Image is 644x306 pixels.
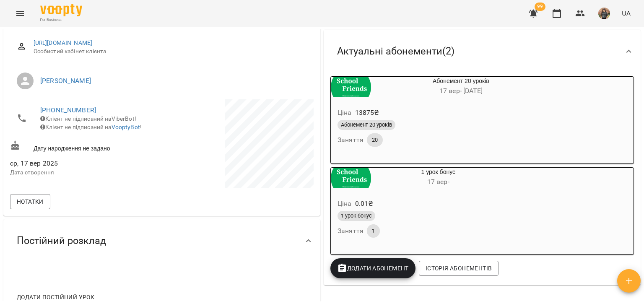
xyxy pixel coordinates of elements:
a: [PERSON_NAME] [40,77,91,85]
span: For Business [40,17,82,23]
img: Voopty Logo [40,4,82,16]
div: Абонемент 20 уроків [371,77,551,97]
span: Особистий кабінет клієнта [34,47,307,56]
button: Menu [10,3,30,23]
span: Нотатки [17,197,44,207]
h6: Заняття [338,225,364,237]
img: 7a0c59d5fd3336b88288794a7f9749f6.jpeg [598,8,610,19]
button: Абонемент 20 уроків17 вер- [DATE]Ціна13875₴Абонемент 20 уроківЗаняття20 [331,77,551,157]
div: 1 урок бонус [331,168,371,188]
span: Додати Абонемент [337,263,409,273]
h6: Ціна [338,198,352,210]
button: Додати постійний урок [13,290,98,305]
a: VooptyBot [112,124,140,130]
p: Дата створення [10,169,160,177]
span: Історія абонементів [426,263,492,273]
button: Нотатки [10,194,50,209]
span: ср, 17 вер 2025 [10,158,160,169]
p: 0.01 ₴ [355,199,374,209]
button: 1 урок бонус17 вер- Ціна0.01₴1 урок бонусЗаняття1 [331,168,506,248]
span: Актуальні абонементи ( 2 ) [337,45,454,58]
div: Актуальні абонементи(2) [324,30,641,73]
span: Клієнт не підписаний на ! [40,124,142,130]
a: [URL][DOMAIN_NAME] [34,39,93,46]
h6: Ціна [338,107,352,119]
div: 1 урок бонус [371,168,506,188]
span: 1 [367,227,380,235]
span: Додати постійний урок [17,292,94,302]
div: Абонемент 20 уроків [331,77,371,97]
a: [PHONE_NUMBER] [40,106,96,114]
button: Додати Абонемент [330,258,415,278]
span: 99 [535,3,545,11]
span: 20 [367,136,383,144]
span: 1 урок бонус [338,212,375,220]
div: Дату народження не задано [8,139,162,154]
span: Клієнт не підписаний на ViberBot! [40,115,136,122]
span: 17 вер - [427,178,449,186]
span: 17 вер - [DATE] [439,87,483,95]
button: Історія абонементів [419,261,499,276]
div: Постійний розклад [3,219,320,262]
h6: Заняття [338,134,364,146]
button: UA [618,5,634,21]
p: 13875 ₴ [355,108,379,118]
span: Абонемент 20 уроків [338,121,395,129]
span: Постійний розклад [17,234,106,247]
span: UA [622,9,631,18]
